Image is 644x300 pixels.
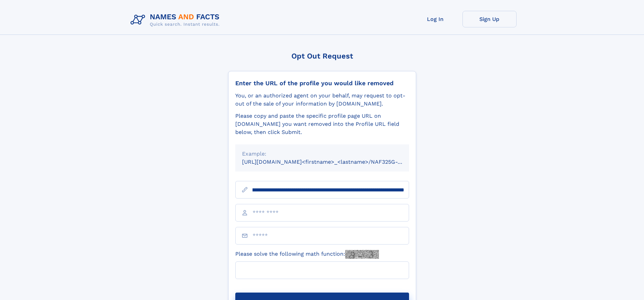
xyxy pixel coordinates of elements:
[242,159,422,165] small: [URL][DOMAIN_NAME]<firstname>_<lastname>/NAF325G-xxxxxxxx
[235,250,379,259] label: Please solve the following math function:
[235,112,409,136] div: Please copy and paste the specific profile page URL on [DOMAIN_NAME] you want removed into the Pr...
[242,150,402,158] div: Example:
[128,11,225,29] img: Logo Names and Facts
[408,11,462,27] a: Log In
[235,92,409,108] div: You, or an authorized agent on your behalf, may request to opt-out of the sale of your informatio...
[235,79,409,87] div: Enter the URL of the profile you would like removed
[462,11,517,27] a: Sign Up
[228,52,416,60] div: Opt Out Request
